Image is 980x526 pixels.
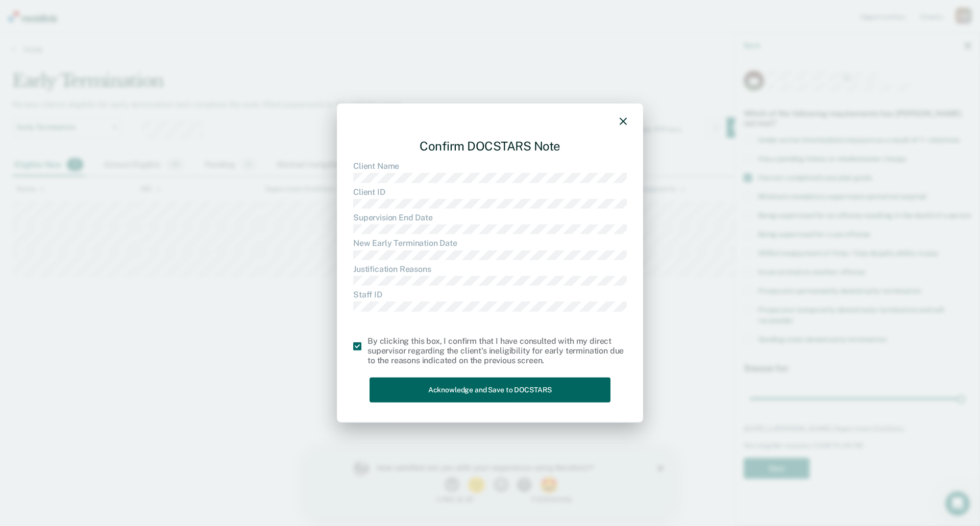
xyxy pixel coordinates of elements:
button: 3 [186,28,204,43]
dt: Staff ID [353,290,627,299]
div: 1 - Not at all [69,46,166,53]
dt: Justification Reasons [353,264,627,274]
button: 1 [137,28,155,43]
button: Acknowledge and Save to DOCSTARS [370,378,610,403]
div: Close survey [350,15,356,21]
div: 5 - Extremely [224,46,321,53]
div: How satisfied are you with your experience using Recidiviz? [69,13,305,22]
div: Confirm DOCSTARS Note [353,130,627,161]
button: 2 [160,28,181,43]
dt: Client Name [353,161,627,171]
img: Profile image for Kim [45,10,61,27]
button: 4 [209,28,227,43]
div: By clicking this box, I confirm that I have consulted with my direct supervisor regarding the cli... [367,336,627,365]
button: 5 [232,28,253,43]
dt: Supervision End Date [353,213,627,222]
dt: New Early Termination Date [353,238,627,248]
dt: Client ID [353,187,627,196]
